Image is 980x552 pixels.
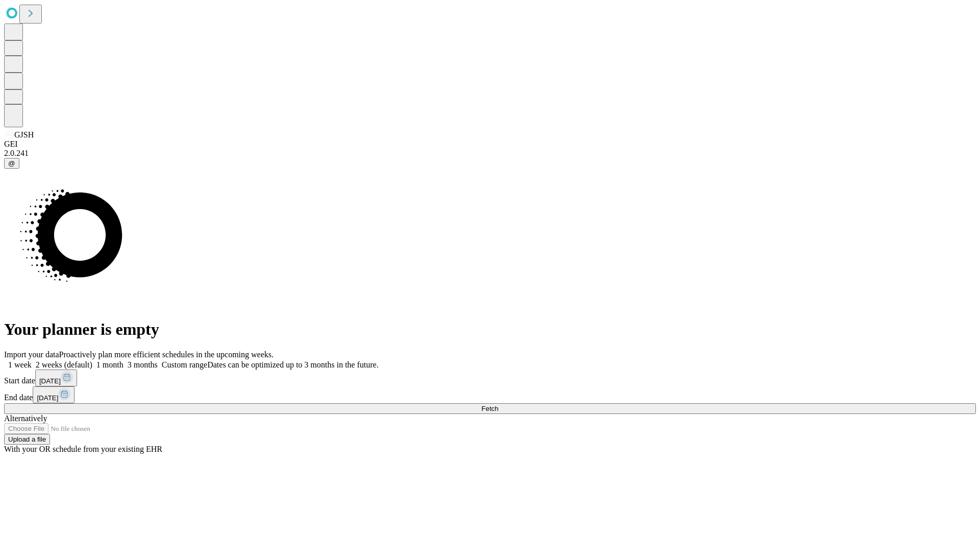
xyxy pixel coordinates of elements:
div: GEI [4,140,976,149]
span: 1 month [96,360,124,369]
button: [DATE] [35,370,77,386]
div: 2.0.241 [4,149,976,158]
span: Dates can be optimized up to 3 months in the future. [207,360,378,369]
button: [DATE] [33,386,75,403]
span: [DATE] [37,394,58,402]
button: Fetch [4,403,976,414]
span: 2 weeks (default) [36,360,92,369]
span: 1 week [8,360,32,369]
span: 3 months [128,360,158,369]
span: With your OR schedule from your existing EHR [4,445,162,453]
span: Proactively plan more efficient schedules in the upcoming weeks. [59,350,274,359]
h1: Your planner is empty [4,320,976,339]
div: End date [4,386,976,403]
span: @ [8,159,15,167]
span: GJSH [14,130,34,139]
div: Start date [4,370,976,386]
span: Custom range [162,360,207,369]
span: Import your data [4,350,59,359]
span: [DATE] [39,377,61,385]
span: Fetch [481,405,498,412]
span: Alternatively [4,414,47,423]
button: @ [4,158,19,169]
button: Upload a file [4,434,50,445]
